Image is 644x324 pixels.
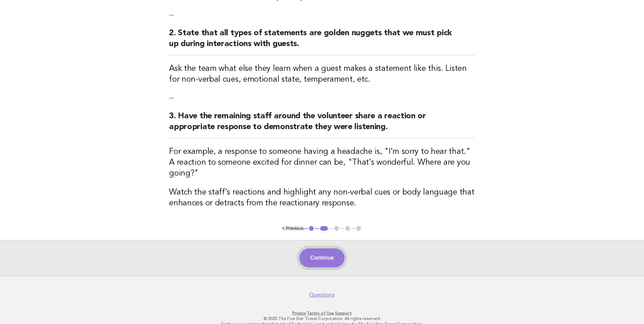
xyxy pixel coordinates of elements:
button: < Previous [282,226,303,231]
a: Privacy [292,311,306,316]
a: Questions [309,291,335,298]
button: Continue [299,248,345,267]
h3: Ask the team what else they learn when a guest makes a statement like this. Listen for non-verbal... [169,63,475,85]
button: 2 [319,225,329,232]
button: 1 [308,225,315,232]
p: -- [169,93,475,103]
h2: 3. Have the remaining staff around the volunteer share a reaction or appropriate response to demo... [169,111,475,138]
a: Support [335,311,352,316]
a: Terms of Use [307,311,334,316]
p: -- [169,10,475,20]
h3: For example, a response to someone having a headache is, "I'm sorry to hear that." A reaction to ... [169,146,475,179]
h2: 2. State that all types of statements are golden nuggets that we must pick up during interactions... [169,28,475,55]
p: · · [114,310,530,316]
h3: Watch the staff's reactions and highlight any non-verbal cues or body language that enhances or d... [169,187,475,209]
p: © 2025 The Five Star Travel Corporation. All rights reserved. [114,316,530,321]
